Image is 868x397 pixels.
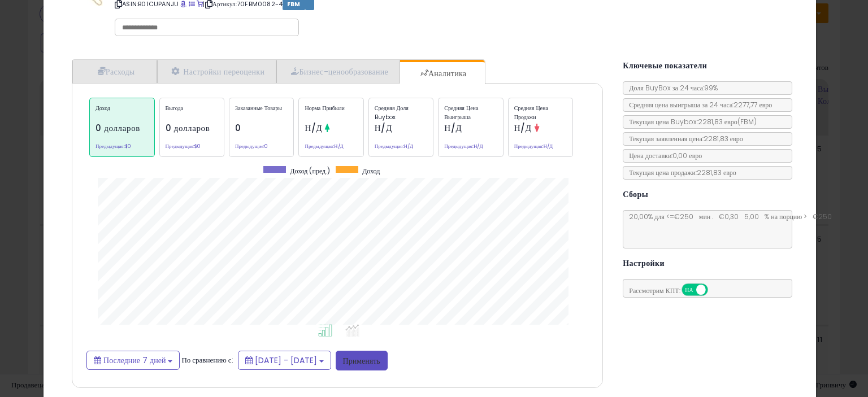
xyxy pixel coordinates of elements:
[623,258,665,269] font: Настройки
[744,212,759,221] font: 5,00
[697,168,736,177] font: 2281,83 евро
[719,212,739,221] font: €0,30
[235,122,241,134] font: 0
[375,122,392,134] font: Н/Д
[96,122,140,134] font: 0 долларов
[623,60,707,71] font: Ключевые показатели
[362,166,380,176] font: Доход
[474,143,483,150] font: Н/Д
[305,143,334,150] font: Предыдущая:
[765,212,807,221] font: % на порцию >
[514,143,544,150] font: Предыдущая:
[629,83,704,93] font: Доля BuyBox за 24 часа:
[629,151,672,160] font: Цена доставки:
[514,104,548,121] font: Средняя цена продажи
[166,104,183,112] font: Выгода
[629,134,704,143] font: Текущая заявленная цена:
[813,212,832,221] font: €250
[305,104,345,112] font: Норма прибыли
[754,117,757,126] font: )
[255,355,317,366] font: [DATE] - [DATE]
[375,143,404,150] font: Предыдущая:
[699,212,713,221] font: мин .
[428,68,466,79] font: Аналитика
[629,100,734,110] font: Средняя цена выигрыша за 24 часа:
[194,143,201,150] font: $0
[514,122,532,134] font: Н/Д
[623,189,648,200] font: Сборы
[125,143,131,150] font: $0
[96,143,125,150] font: Предыдущая:
[543,143,553,150] font: Н/Д
[672,151,702,160] font: 0,00 евро
[674,212,693,221] font: €250
[629,286,680,295] font: Рассмотрим КПТ:
[404,143,414,150] font: Н/Д
[740,117,754,126] font: FBM
[375,104,409,121] font: Средняя доля Buybox
[181,355,233,365] font: По сравнению с:
[166,122,210,134] font: 0 долларов
[648,212,674,221] font: % для <=
[343,355,380,367] font: Применять
[299,66,388,77] font: Бизнес-ценообразование
[166,143,195,150] font: Предыдущая:
[629,117,697,126] font: Текущая цена Buybox:
[235,143,264,150] font: Предыдущие:
[444,122,462,134] font: Н/Д
[103,355,166,366] font: Последние 7 дней
[444,143,474,150] font: Предыдущая:
[334,143,344,150] font: Н/Д
[264,143,268,150] font: 0
[290,166,330,176] font: Доход (пред.)
[629,168,697,177] font: Текущая цена продажи:
[685,286,693,294] font: НА
[96,104,110,112] font: Доход
[444,104,478,121] font: Средняя цена выигрыша
[698,117,737,126] font: 2281,83 евро
[734,100,772,110] font: 2277,77 евро
[629,212,648,221] font: 20,00
[235,104,282,112] font: Заказанные товары
[183,66,264,77] font: Настройки переоценки
[704,134,743,143] font: 2281,83 евро
[704,83,718,93] font: 99%
[737,117,740,126] font: (
[305,122,322,134] font: Н/Д
[106,66,135,77] font: Расходы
